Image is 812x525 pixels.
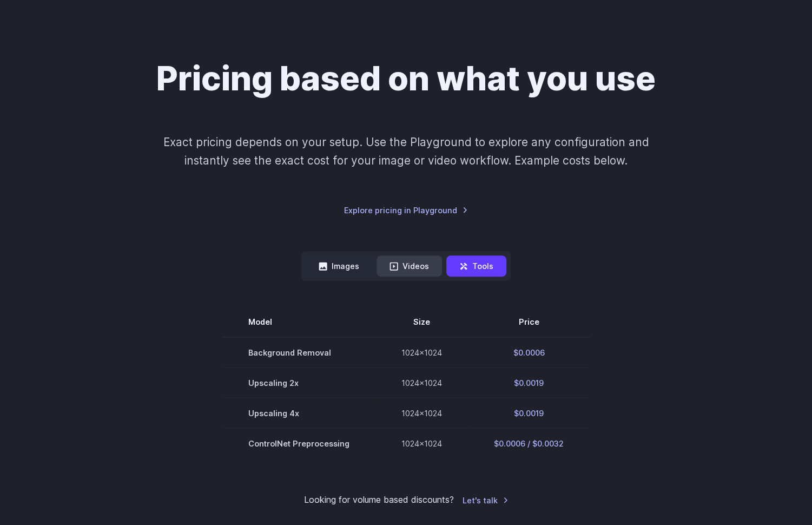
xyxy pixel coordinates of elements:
button: Tools [446,255,506,277]
td: Upscaling 2x [222,368,375,398]
p: Exact pricing depends on your setup. Use the Playground to explore any configuration and instantl... [142,133,669,169]
th: Model [222,307,375,337]
button: Videos [377,255,442,277]
td: $0.0019 [468,368,590,398]
td: 1024x1024 [375,398,468,429]
td: $0.0006 [468,337,590,368]
th: Price [468,307,590,337]
a: Explore pricing in Playground [344,204,468,216]
td: 1024x1024 [375,337,468,368]
th: Size [375,307,468,337]
h1: Pricing based on what you use [156,58,656,99]
td: $0.0006 / $0.0032 [468,429,590,459]
td: ControlNet Preprocessing [222,429,375,459]
td: Background Removal [222,337,375,368]
td: Upscaling 4x [222,398,375,429]
td: 1024x1024 [375,368,468,398]
td: $0.0019 [468,398,590,429]
small: Looking for volume based discounts? [304,493,454,507]
button: Images [306,255,372,277]
a: Let's talk [463,494,509,507]
td: 1024x1024 [375,429,468,459]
